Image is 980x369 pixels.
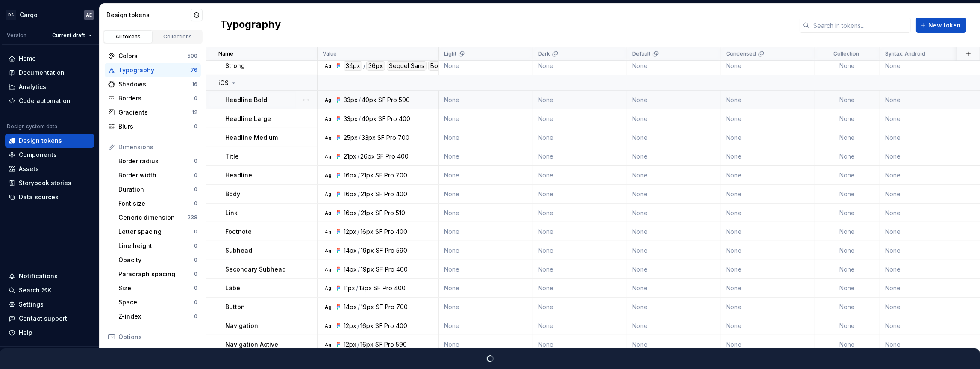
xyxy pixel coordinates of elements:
[396,209,405,217] div: 510
[439,147,533,166] td: None
[374,284,392,292] div: SF Pro
[396,246,407,255] div: 590
[19,179,71,187] div: Storybook stories
[533,128,627,147] td: None
[5,176,94,190] a: Storybook stories
[361,190,374,198] div: 21px
[721,56,815,75] td: None
[344,209,357,217] div: 16px
[632,50,650,57] p: Default
[156,33,199,40] div: Collections
[115,253,201,267] a: Opacity0
[366,61,385,71] div: 36px
[325,247,332,254] div: Ag
[118,284,194,292] div: Size
[396,227,407,236] div: 400
[187,53,197,59] div: 500
[357,227,359,236] div: /
[627,279,721,298] td: None
[105,120,201,133] a: Blurs0
[533,222,627,241] td: None
[344,115,358,123] div: 33px
[118,256,194,264] div: Opacity
[627,166,721,185] td: None
[115,281,201,295] a: Size0
[359,115,361,123] div: /
[225,322,258,330] p: Navigation
[325,210,332,216] div: Ag
[19,193,59,201] div: Data sources
[375,322,394,330] div: SF Pro
[439,279,533,298] td: None
[115,310,201,323] a: Z-index0
[721,335,815,354] td: None
[627,222,721,241] td: None
[118,312,194,321] div: Z-index
[194,158,197,165] div: 0
[533,56,627,75] td: None
[115,168,201,182] a: Border width0
[721,91,815,109] td: None
[627,147,721,166] td: None
[815,204,880,222] td: None
[358,265,360,274] div: /
[815,109,880,128] td: None
[533,147,627,166] td: None
[375,209,394,217] div: SF Pro
[5,94,94,108] a: Code automation
[439,185,533,204] td: None
[376,303,394,311] div: SF Pro
[627,56,721,75] td: None
[533,335,627,354] td: None
[362,96,377,104] div: 40px
[396,190,407,198] div: 400
[118,122,194,131] div: Blurs
[439,166,533,185] td: None
[105,63,201,77] a: Typography76
[361,171,374,180] div: 21px
[387,61,427,71] div: Sequel Sans
[533,204,627,222] td: None
[358,190,360,198] div: /
[928,21,961,30] span: New token
[439,335,533,354] td: None
[627,316,721,335] td: None
[533,185,627,204] td: None
[5,190,94,204] a: Data sources
[815,128,880,147] td: None
[834,50,859,57] p: Collection
[5,162,94,176] a: Assets
[19,97,71,105] div: Code automation
[375,227,394,236] div: SF Pro
[105,77,201,91] a: Shadows16
[358,209,360,217] div: /
[118,242,194,250] div: Line height
[192,81,197,88] div: 16
[325,153,332,160] div: Ag
[225,209,238,217] p: Link
[115,295,201,309] a: Space0
[360,227,374,236] div: 16px
[721,166,815,185] td: None
[225,190,240,198] p: Body
[815,260,880,279] td: None
[344,322,356,330] div: 12px
[533,298,627,316] td: None
[344,152,356,161] div: 21px
[194,95,197,102] div: 0
[118,347,194,355] div: Text decoration
[444,50,456,57] p: Light
[726,50,756,57] p: Condensed
[191,67,197,74] div: 76
[721,222,815,241] td: None
[118,143,197,151] div: Dimensions
[220,18,281,33] h2: Typography
[194,313,197,320] div: 0
[5,326,94,339] button: Help
[721,316,815,335] td: None
[19,136,62,145] div: Design tokens
[19,314,67,323] div: Contact support
[225,246,252,255] p: Subhead
[627,260,721,279] td: None
[721,204,815,222] td: None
